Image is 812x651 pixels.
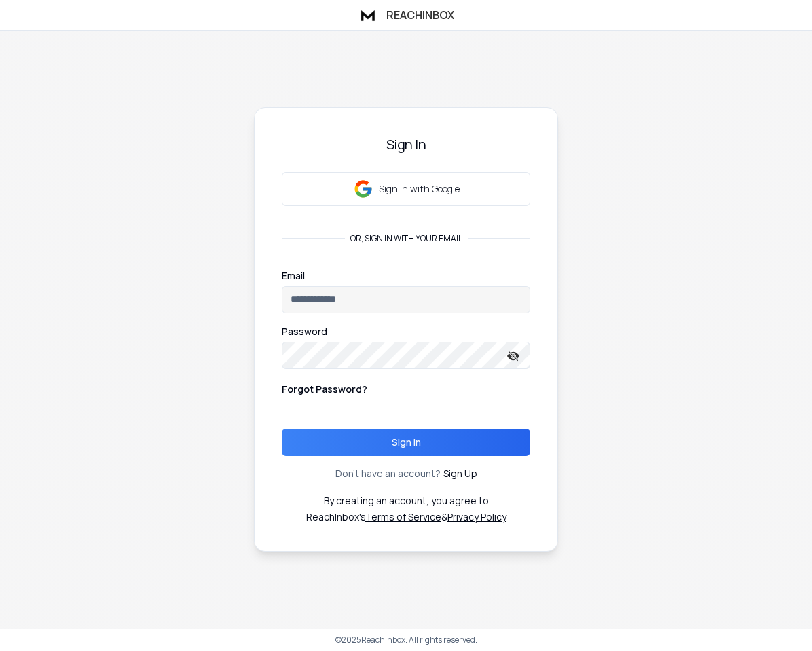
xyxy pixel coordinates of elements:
a: Privacy Policy [447,510,506,523]
h1: ReachInbox [386,7,454,23]
a: Sign Up [443,467,477,480]
a: ReachInbox [358,5,454,24]
button: Sign In [282,429,530,456]
img: logo [358,5,378,24]
p: © 2025 Reachinbox. All rights reserved. [335,635,477,646]
h3: Sign In [282,135,530,154]
p: or, sign in with your email [345,233,468,244]
p: By creating an account, you agree to [324,494,489,508]
p: Sign in with Google [379,182,460,196]
label: Password [282,327,327,336]
p: ReachInbox's & [306,510,506,524]
a: Terms of Service [365,510,441,523]
label: Email [282,271,305,281]
p: Forgot Password? [282,383,367,396]
button: Sign in with Google [282,172,530,206]
p: Don't have an account? [335,467,441,480]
